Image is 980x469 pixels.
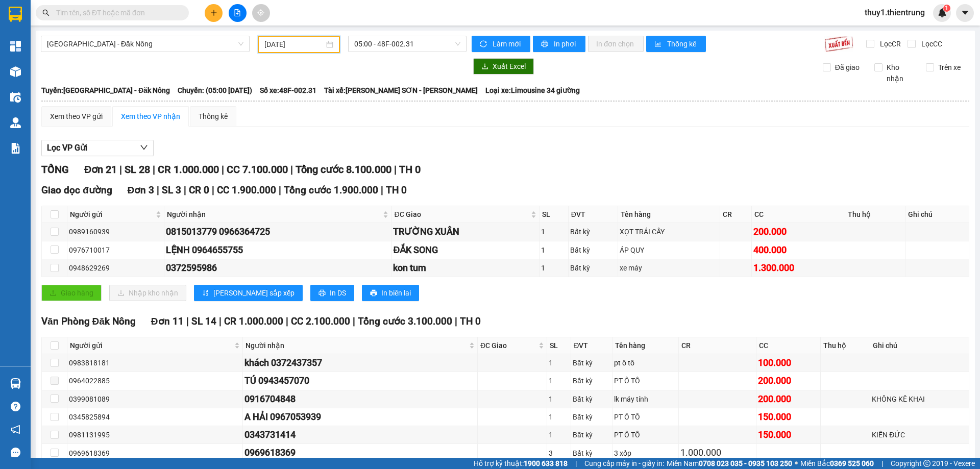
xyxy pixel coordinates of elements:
[199,111,228,122] div: Thống kê
[244,410,476,424] div: A HẢI 0967053939
[481,63,488,71] span: download
[584,458,664,469] span: Cung cấp máy in - giấy in:
[264,39,324,50] input: 09/08/2025
[872,429,967,440] div: KIẾN ĐỨC
[620,244,719,256] div: ÁP QUY
[753,243,844,257] div: 400.000
[244,446,476,460] div: 0969618369
[473,58,534,75] button: downloadXuất Excel
[286,315,288,327] span: |
[699,459,792,467] strong: 0708 023 035 - 0935 103 250
[386,184,407,196] span: TH 0
[212,184,214,196] span: |
[493,61,526,72] span: Xuất Excel
[69,411,241,423] div: 0345825894
[252,4,270,22] button: aim
[934,62,965,73] span: Trên xe
[69,429,241,440] div: 0981131995
[318,289,326,298] span: printer
[330,287,346,299] span: In DS
[166,225,389,239] div: 0815013779 0966364725
[41,163,69,176] span: TỔNG
[166,243,389,257] div: LỆNH 0964655755
[189,184,209,196] span: CR 0
[480,340,536,351] span: ĐC Giao
[753,225,844,239] div: 200.000
[588,36,644,52] button: In đơn chọn
[50,111,103,122] div: Xem theo VP gửi
[573,393,610,405] div: Bất kỳ
[821,337,871,354] th: Thu hộ
[758,410,819,424] div: 150.000
[758,356,819,370] div: 100.000
[151,315,184,327] span: Đơn 11
[284,184,378,196] span: Tổng cước 1.900.000
[549,375,569,386] div: 1
[573,429,610,440] div: Bất kỳ
[917,38,944,50] span: Lọc CC
[244,356,476,370] div: khách 0372437357
[455,315,457,327] span: |
[667,458,792,469] span: Miền Nam
[394,163,397,176] span: |
[549,393,569,405] div: 1
[11,402,20,411] span: question-circle
[41,140,154,156] button: Lọc VP Gửi
[620,226,719,237] div: XỌT TRÁI CÂY
[10,41,21,52] img: dashboard-icon
[541,262,567,274] div: 1
[121,111,180,122] div: Xem theo VP nhận
[394,209,528,220] span: ĐC Giao
[830,459,874,467] strong: 0369 525 060
[570,226,616,237] div: Bất kỳ
[905,206,969,223] th: Ghi chú
[70,209,154,220] span: Người gửi
[84,163,117,176] span: Đơn 21
[184,184,186,196] span: |
[354,36,460,52] span: 05:00 - 48F-002.31
[69,357,241,368] div: 0983818181
[279,184,281,196] span: |
[824,36,853,52] img: 9k=
[485,85,580,96] span: Loại xe: Limousine 34 giường
[353,315,355,327] span: |
[938,8,947,17] img: icon-new-feature
[493,38,522,50] span: Làm mới
[758,428,819,442] div: 150.000
[680,446,754,460] div: 1.000.000
[167,209,381,220] span: Người nhận
[945,5,948,12] span: 1
[573,357,610,368] div: Bất kỳ
[541,226,567,237] div: 1
[109,285,186,301] button: downloadNhập kho nhận
[872,393,967,405] div: KHÔNG KÊ KHAI
[571,337,612,354] th: ĐVT
[831,62,864,73] span: Đã giao
[614,429,677,440] div: PT Ô TÔ
[290,163,293,176] span: |
[140,143,148,152] span: down
[47,36,243,52] span: Hà Nội - Đăk Nông
[162,184,181,196] span: SL 3
[202,289,209,298] span: sort-ascending
[194,285,303,301] button: sort-ascending[PERSON_NAME] sắp xếp
[10,66,21,77] img: warehouse-icon
[883,62,918,84] span: Kho nhận
[540,206,569,223] th: SL
[166,261,389,275] div: 0372595986
[10,378,21,389] img: warehouse-icon
[119,163,122,176] span: |
[800,458,874,469] span: Miền Bắc
[570,262,616,274] div: Bất kỳ
[549,429,569,440] div: 1
[393,261,537,275] div: kon tum
[210,9,217,16] span: plus
[569,206,618,223] th: ĐVT
[227,163,288,176] span: CC 7.100.000
[381,287,411,299] span: In biên lai
[795,461,798,465] span: ⚪️
[260,85,316,96] span: Số xe: 48F-002.31
[362,285,419,301] button: printerIn biên lai
[393,243,537,257] div: ĐẮK SONG
[244,374,476,388] div: TÚ 0943457070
